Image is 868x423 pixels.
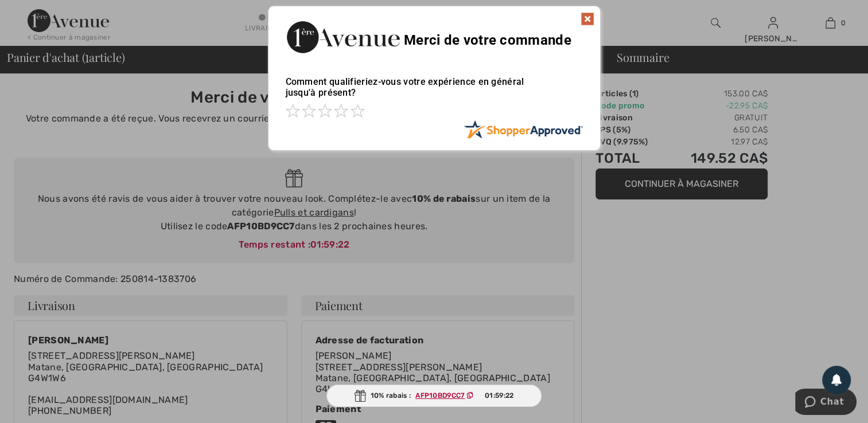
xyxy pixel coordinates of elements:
span: Chat [25,8,49,18]
img: x [581,12,594,26]
span: 01:59:22 [485,390,513,401]
div: Comment qualifieriez-vous votre expérience en général jusqu'à présent? [286,65,583,120]
span: Merci de votre commande [404,32,571,48]
img: Merci de votre commande [286,18,400,56]
ins: AFP10BD9CC7 [415,391,465,399]
img: Gift.svg [355,390,366,402]
div: 10% rabais : [326,385,542,407]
